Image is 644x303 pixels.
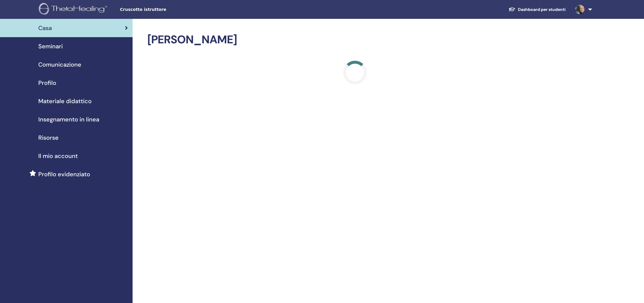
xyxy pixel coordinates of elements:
[38,78,56,87] span: Profilo
[38,60,81,69] span: Comunicazione
[38,24,52,32] span: Casa
[39,3,109,16] img: logo.png
[38,133,59,142] span: Risorse
[504,4,570,15] a: Dashboard per studenti
[508,7,516,12] img: graduation-cap-white.svg
[38,151,78,160] span: Il mio account
[38,115,99,124] span: Insegnamento in linea
[147,33,563,47] h2: [PERSON_NAME]
[575,5,584,14] img: default.jpg
[38,42,63,51] span: Seminari
[38,170,90,179] span: Profilo evidenziato
[38,97,92,106] span: Materiale didattico
[120,6,208,13] span: Cruscotto istruttore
